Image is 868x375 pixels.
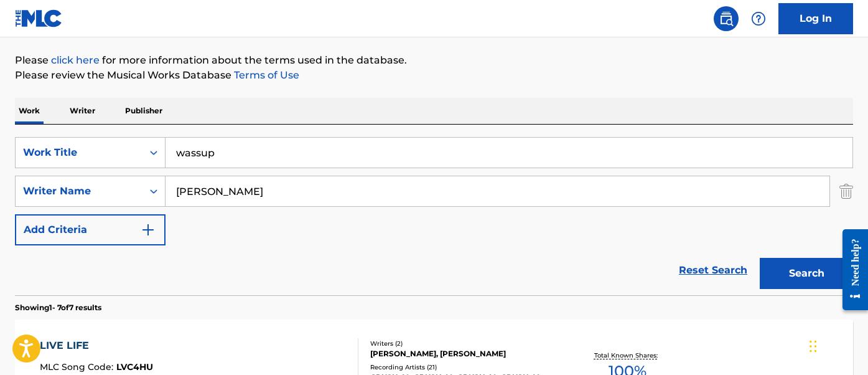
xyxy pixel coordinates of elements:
[23,145,135,160] div: Work Title
[231,69,299,81] a: Terms of Use
[15,9,63,27] img: MLC Logo
[40,338,153,353] div: LIVE LIFE
[760,258,853,289] button: Search
[810,328,817,365] div: Drag
[15,53,853,68] p: Please for more information about the terms used in the database.
[806,315,868,375] iframe: Chat Widget
[66,98,99,124] p: Writer
[370,339,558,348] div: Writers ( 2 )
[121,98,166,124] p: Publisher
[40,361,116,373] span: MLC Song Code :
[839,176,853,207] img: Delete Criterion
[51,54,100,66] a: click here
[15,302,101,313] p: Showing 1 - 7 of 7 results
[141,222,156,237] img: 9d2ae6d4665cec9f34b9.svg
[778,3,853,34] a: Log In
[833,219,868,320] iframe: Resource Center
[15,98,44,124] p: Work
[751,11,766,26] img: help
[370,348,558,359] div: [PERSON_NAME], [PERSON_NAME]
[15,214,166,245] button: Add Criteria
[370,363,558,372] div: Recording Artists ( 21 )
[719,11,734,26] img: search
[23,184,135,199] div: Writer Name
[15,68,853,83] p: Please review the Musical Works Database
[15,137,853,295] form: Search Form
[714,6,739,31] a: Public Search
[116,361,153,373] span: LVC4HU
[673,257,754,284] a: Reset Search
[746,6,771,31] div: Help
[594,351,661,360] p: Total Known Shares:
